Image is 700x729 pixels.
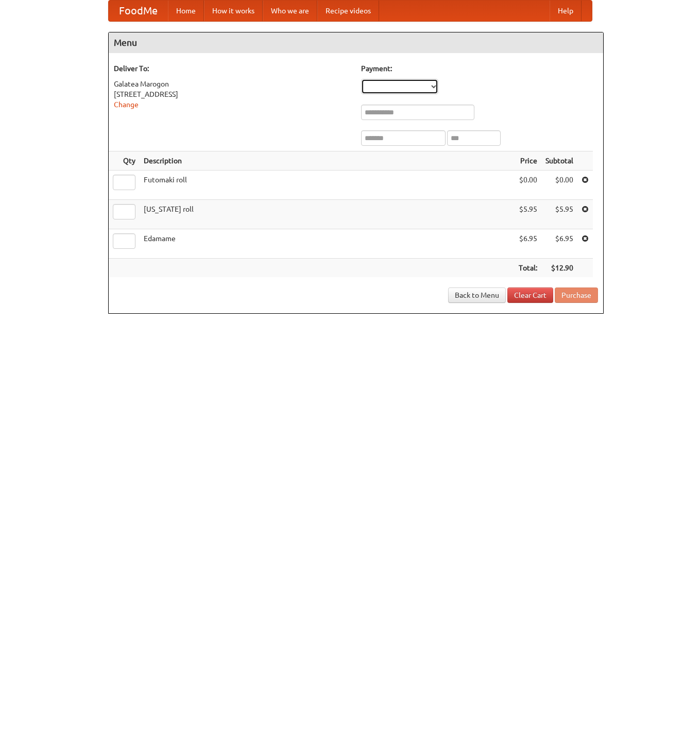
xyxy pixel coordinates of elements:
a: How it works [204,1,263,21]
td: Edamame [140,229,515,259]
th: $12.90 [541,259,577,278]
td: $5.95 [515,200,541,229]
button: Purchase [555,287,598,303]
h5: Deliver To: [114,63,351,74]
td: $0.00 [541,171,577,200]
a: FoodMe [109,1,168,21]
th: Description [140,151,515,171]
td: $5.95 [541,200,577,229]
a: Clear Cart [507,287,553,303]
a: Home [168,1,204,21]
th: Price [515,151,541,171]
td: $0.00 [515,171,541,200]
td: $6.95 [541,229,577,259]
h5: Payment: [361,63,598,74]
td: $6.95 [515,229,541,259]
div: Galatea Marogon [114,79,351,89]
th: Total: [515,259,541,278]
a: Recipe videos [317,1,379,21]
th: Qty [109,151,140,171]
td: Futomaki roll [140,171,515,200]
div: [STREET_ADDRESS] [114,89,351,99]
a: Change [114,100,139,109]
a: Help [550,1,582,21]
a: Back to Menu [448,287,506,303]
a: Who we are [263,1,317,21]
th: Subtotal [541,151,577,171]
h4: Menu [109,32,603,53]
td: [US_STATE] roll [140,200,515,229]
